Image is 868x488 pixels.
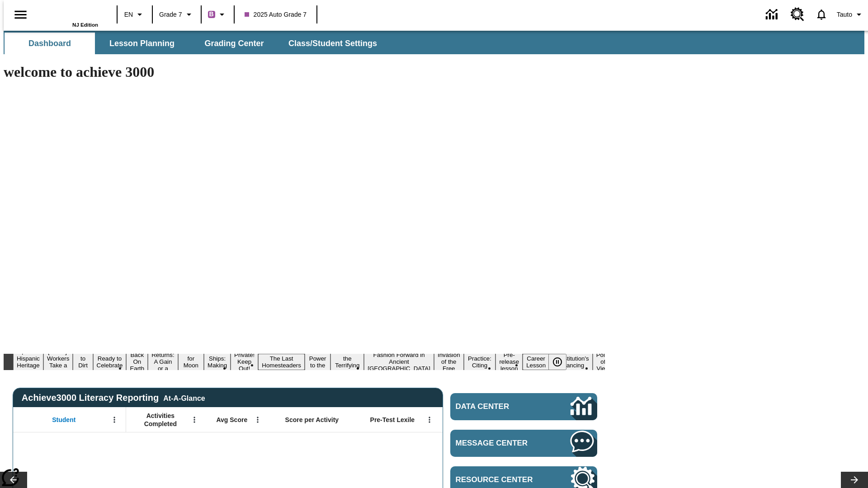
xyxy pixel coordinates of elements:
[841,472,868,488] button: Lesson carousel, Next
[593,350,613,373] button: Slide 19 Point of View
[258,354,305,370] button: Slide 10 The Last Homesteaders
[833,6,868,23] button: Profile/Settings
[231,350,258,373] button: Slide 9 Private! Keep Out!
[97,33,187,54] button: Lesson Planning
[434,343,464,380] button: Slide 14 The Invasion of the Free CD
[285,416,339,424] span: Score per Activity
[305,347,331,377] button: Slide 11 Solar Power to the People
[28,38,71,49] span: Dashboard
[4,31,864,54] div: SubNavbar
[523,354,549,370] button: Slide 17 Career Lesson
[364,350,434,373] button: Slide 13 Fashion Forward in Ancient Rome
[204,347,231,377] button: Slide 8 Cruise Ships: Making Waves
[423,413,436,427] button: Open Menu
[288,38,377,49] span: Class/Student Settings
[548,354,576,370] div: Pause
[837,10,852,19] span: Tauto
[109,38,175,49] span: Lesson Planning
[178,347,204,377] button: Slide 7 Time for Moon Rules?
[52,416,75,424] span: Student
[370,416,415,424] span: Pre-Test Lexile
[13,347,43,377] button: Slide 1 ¡Viva Hispanic Heritage Month!
[72,22,98,28] span: NJ Edition
[39,4,98,22] a: Home
[108,413,121,427] button: Open Menu
[73,347,93,377] button: Slide 3 Born to Dirt Bike
[330,347,364,377] button: Slide 12 Attack of the Terrifying Tomatoes
[548,354,566,370] button: Pause
[785,2,810,27] a: Resource Center, Will open in new tab
[22,393,205,403] span: Achieve3000 Literacy Reporting
[245,10,307,19] span: 2025 Auto Grade 7
[126,350,148,373] button: Slide 5 Back On Earth
[450,430,597,457] a: Message Center
[760,2,785,27] a: Data Center
[450,393,597,420] a: Data Center
[464,347,496,377] button: Slide 15 Mixed Practice: Citing Evidence
[188,413,201,427] button: Open Menu
[4,64,605,80] h1: welcome to achieve 3000
[209,9,214,20] span: B
[93,347,127,377] button: Slide 4 Get Ready to Celebrate Juneteenth!
[43,347,73,377] button: Slide 2 Labor Day: Workers Take a Stand
[251,413,264,427] button: Open Menu
[456,402,540,411] span: Data Center
[39,3,98,28] div: Home
[156,6,198,23] button: Grade: Grade 7, Select a grade
[4,33,385,54] div: SubNavbar
[456,439,543,448] span: Message Center
[216,416,247,424] span: Avg Score
[204,38,264,49] span: Grading Center
[456,475,543,484] span: Resource Center
[189,33,279,54] button: Grading Center
[148,343,178,380] button: Slide 6 Free Returns: A Gain or a Drain?
[163,393,205,403] div: At-A-Glance
[159,10,182,19] span: Grade 7
[124,10,133,19] span: EN
[204,6,231,23] button: Boost Class color is purple. Change class color
[5,33,95,54] button: Dashboard
[810,3,833,26] a: Notifications
[7,1,34,28] button: Open side menu
[131,412,190,428] span: Activities Completed
[281,33,384,54] button: Class/Student Settings
[495,350,523,373] button: Slide 16 Pre-release lesson
[120,6,149,23] button: Language: EN, Select a language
